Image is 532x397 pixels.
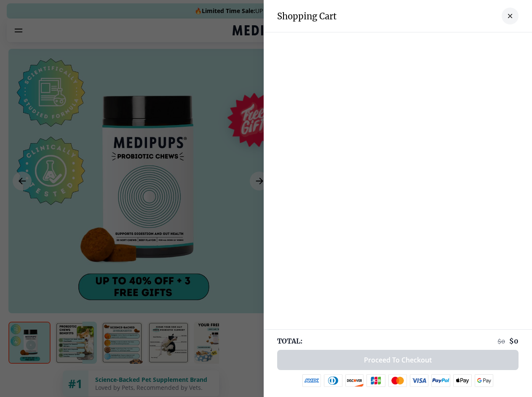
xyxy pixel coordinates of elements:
img: amex [302,374,321,387]
button: close-cart [502,8,519,24]
img: jcb [366,374,385,387]
img: paypal [431,374,450,387]
span: $ 0 [497,338,505,345]
img: mastercard [388,374,407,387]
img: diners-club [324,374,342,387]
img: discover [345,374,364,387]
h3: Shopping Cart [277,11,337,21]
img: visa [410,374,428,387]
span: $ 0 [509,337,519,345]
img: apple [453,374,472,387]
span: TOTAL: [277,336,302,346]
img: google [475,374,494,387]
